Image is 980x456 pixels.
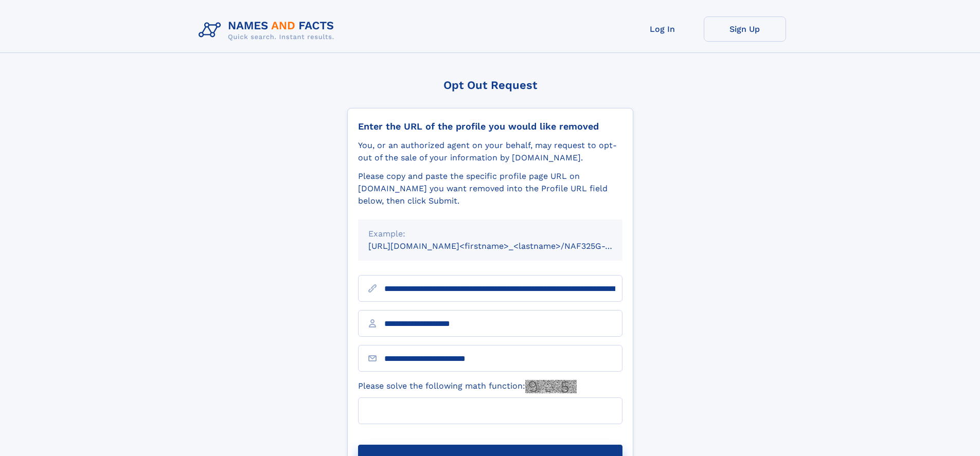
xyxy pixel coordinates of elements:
a: Log In [621,16,704,42]
label: Please solve the following math function: [358,380,577,393]
div: You, or an authorized agent on your behalf, may request to opt-out of the sale of your informatio... [358,139,622,164]
img: Logo Names and Facts [194,16,343,44]
div: Opt Out Request [347,79,633,92]
div: Please copy and paste the specific profile page URL on [DOMAIN_NAME] you want removed into the Pr... [358,170,622,207]
small: [URL][DOMAIN_NAME]<firstname>_<lastname>/NAF325G-xxxxxxxx [368,241,642,251]
div: Example: [368,228,612,240]
a: Sign Up [704,16,786,42]
div: Enter the URL of the profile you would like removed [358,121,622,132]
